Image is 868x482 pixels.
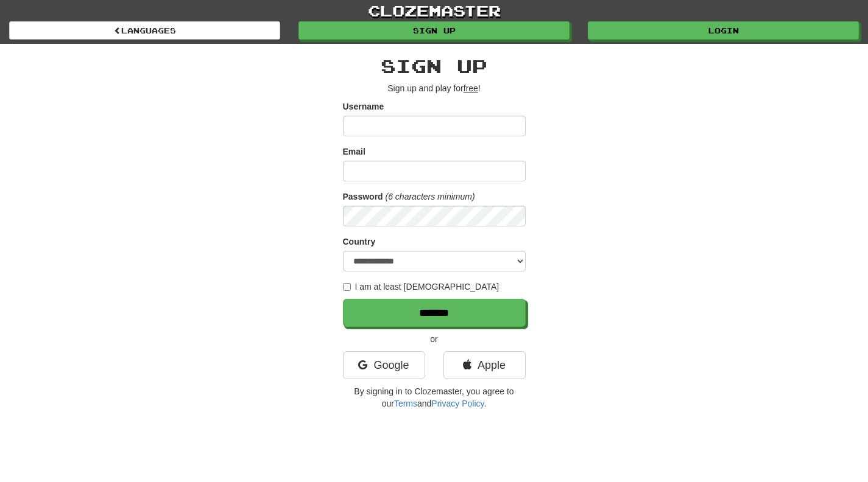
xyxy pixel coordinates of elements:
[443,351,526,379] a: Apple
[298,21,570,40] a: Sign up
[9,21,280,40] a: Languages
[343,236,376,248] label: Country
[343,82,526,94] p: Sign up and play for !
[343,145,365,158] label: Email
[343,100,384,113] label: Username
[431,399,484,408] a: Privacy Policy
[588,21,859,40] a: Login
[343,281,499,293] label: I am at least [DEMOGRAPHIC_DATA]
[386,192,475,201] em: (6 characters minimum)
[343,333,526,345] p: or
[343,283,351,291] input: I am at least [DEMOGRAPHIC_DATA]
[343,190,383,203] label: Password
[464,83,478,93] u: free
[343,351,425,379] a: Google
[343,56,526,76] h2: Sign up
[394,399,417,408] a: Terms
[343,385,526,410] p: By signing in to Clozemaster, you agree to our and .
